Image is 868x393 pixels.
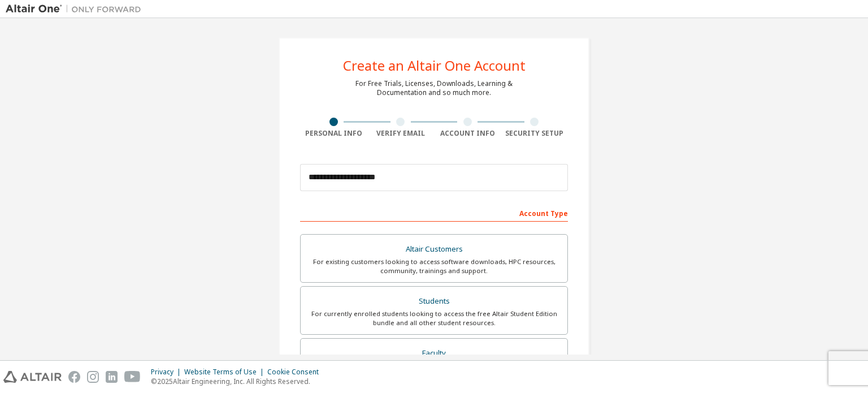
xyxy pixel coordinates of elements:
div: Account Info [434,129,501,138]
p: © 2025 Altair Engineering, Inc. All Rights Reserved. [151,377,325,386]
div: Personal Info [300,129,367,138]
div: Cookie Consent [267,368,325,377]
div: Security Setup [501,129,568,138]
div: Altair Customers [307,241,561,257]
img: instagram.svg [87,371,99,383]
img: youtube.svg [124,371,141,383]
img: facebook.svg [68,371,80,383]
div: Account Type [300,204,568,222]
div: For Free Trials, Licenses, Downloads, Learning & Documentation and so much more. [355,79,513,97]
img: linkedin.svg [106,371,118,383]
div: Faculty [307,346,561,361]
div: Privacy [151,368,184,377]
div: For currently enrolled students looking to access the free Altair Student Edition bundle and all ... [307,309,561,327]
div: For existing customers looking to access software downloads, HPC resources, community, trainings ... [307,257,561,275]
div: Website Terms of Use [184,368,267,377]
div: Students [307,293,561,309]
img: altair_logo.svg [3,371,62,383]
img: Altair One [6,3,147,15]
div: Verify Email [367,129,435,138]
div: Create an Altair One Account [343,59,526,72]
